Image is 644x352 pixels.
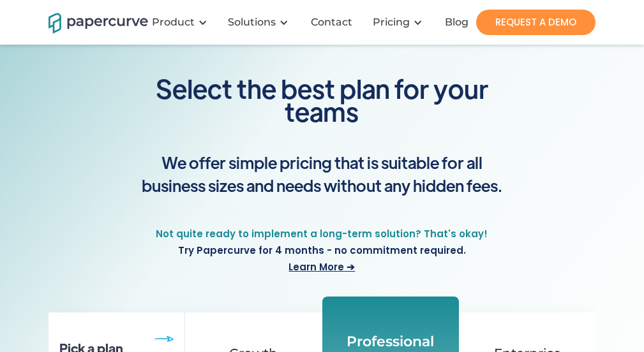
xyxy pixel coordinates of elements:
a: Blog [435,16,481,29]
span: Select the best plan for your teams [129,77,515,122]
a: Pricing [373,16,410,29]
span: Not quite ready to implement a long-term solution? That's okay! [156,224,488,244]
div: Contact [311,16,352,29]
span: Try Papercurve for 4 months - no commitment required. [178,242,466,258]
a: home [49,11,131,33]
a: Contact [301,16,365,29]
div: Solutions [228,16,276,29]
div: Blog [445,16,468,29]
a: REQUEST A DEMO [476,10,595,35]
a: Learn More ➔ [288,254,355,277]
div: Professional [347,332,434,352]
div: Pricing [365,3,435,41]
span: Learn More ➔ [288,259,355,275]
div: Product [144,3,220,41]
span: We offer simple pricing that is suitable for all business sizes and needs without any hidden fees. [129,151,515,197]
div: Product [152,16,195,29]
div: Solutions [220,3,301,41]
